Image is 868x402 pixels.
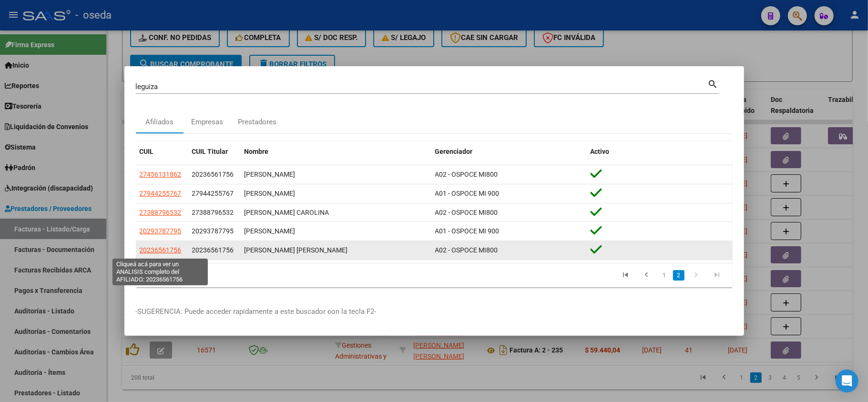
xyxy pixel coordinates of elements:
div: Open Intercom Messenger [836,370,858,392]
a: go to next page [687,270,705,281]
div: Afiliados [145,117,174,128]
datatable-header-cell: CUIL [136,141,188,162]
div: [PERSON_NAME] [245,226,428,237]
span: CUIL Titular [192,148,228,155]
div: Empresas [191,117,223,128]
a: 1 [659,270,670,281]
span: 20293787795 [140,227,182,235]
span: A02 - OSPOCE MI800 [435,209,498,216]
span: 20236561756 [192,171,234,178]
div: Prestadores [238,117,277,128]
div: [PERSON_NAME] [245,169,428,180]
span: Nombre [245,148,269,155]
div: [PERSON_NAME] CAROLINA [245,207,428,218]
span: 27944255767 [140,190,182,197]
li: page 1 [657,267,672,283]
span: A02 - OSPOCE MI800 [435,171,498,178]
span: 20293787795 [192,227,234,235]
datatable-header-cell: Nombre [241,141,431,162]
span: Gerenciador [435,148,473,155]
span: 27388796532 [140,209,182,216]
datatable-header-cell: Activo [587,141,733,162]
mat-icon: search [708,78,719,89]
div: [PERSON_NAME] [245,188,428,199]
datatable-header-cell: Gerenciador [431,141,587,162]
li: page 2 [672,267,686,283]
span: A01 - OSPOCE MI 900 [435,190,500,197]
span: 20236561756 [140,246,182,254]
a: go to last page [708,270,726,281]
datatable-header-cell: CUIL Titular [188,141,241,162]
span: 27456131862 [140,171,182,178]
span: Activo [591,148,610,155]
span: 27944255767 [192,190,234,197]
a: 2 [673,270,684,281]
span: A02 - OSPOCE MI800 [435,246,498,254]
a: go to first page [617,270,635,281]
div: [PERSON_NAME] [PERSON_NAME] [245,245,428,256]
div: 10 total [136,263,254,287]
a: go to previous page [638,270,656,281]
p: -SUGERENCIA: Puede acceder rapidamente a este buscador con la tecla F2- [136,306,733,317]
span: 20236561756 [192,246,234,254]
span: 27388796532 [192,209,234,216]
span: A01 - OSPOCE MI 900 [435,227,500,235]
span: CUIL [140,148,154,155]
